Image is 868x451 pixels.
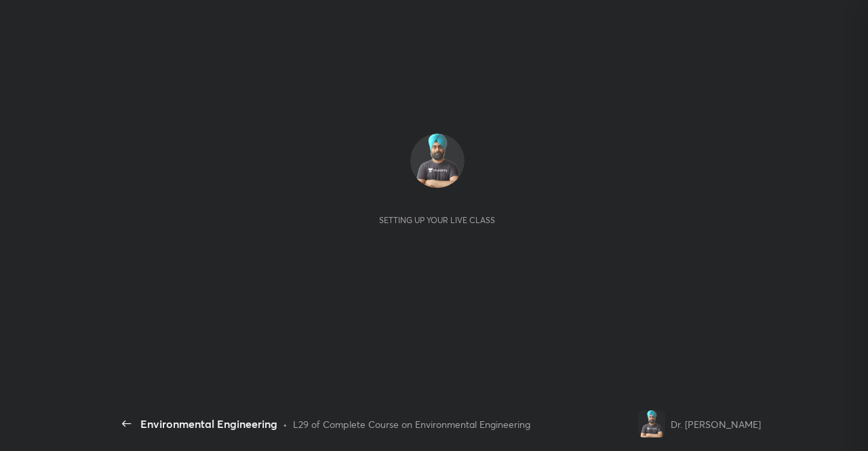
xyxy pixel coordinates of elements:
[638,410,665,437] img: 9d3c740ecb1b4446abd3172a233dfc7b.png
[379,215,495,225] div: Setting up your live class
[671,417,761,431] div: Dr. [PERSON_NAME]
[140,416,277,432] div: Environmental Engineering
[410,134,465,188] img: 9d3c740ecb1b4446abd3172a233dfc7b.png
[293,417,530,431] div: L29 of Complete Course on Environmental Engineering
[283,417,288,431] div: •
